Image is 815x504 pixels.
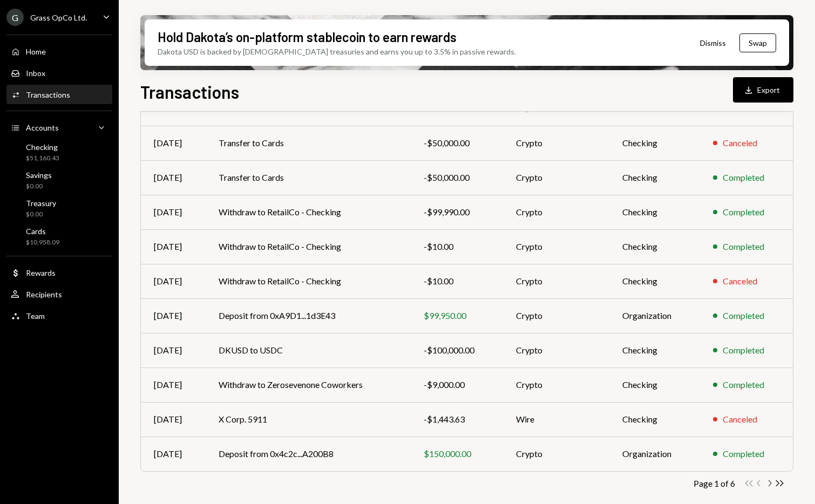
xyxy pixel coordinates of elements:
[424,206,490,219] div: -$99,990.00
[503,367,610,402] td: Crypto
[503,195,610,229] td: Crypto
[6,167,112,193] a: Savings$0.00
[503,264,610,298] td: Crypto
[424,309,490,322] div: $99,950.00
[158,28,457,46] div: Hold Dakota’s on-platform stablecoin to earn rewards
[154,206,193,219] div: [DATE]
[26,171,52,180] div: Savings
[6,63,112,83] a: Inbox
[154,378,193,391] div: [DATE]
[424,275,490,288] div: -$10.00
[424,378,490,391] div: -$9,000.00
[723,447,764,460] div: Completed
[723,171,764,184] div: Completed
[206,264,410,298] td: Withdraw to RetailCo - Checking
[158,46,516,57] div: Dakota USD is backed by [DEMOGRAPHIC_DATA] treasuries and earns you up to 3.5% in passive rewards.
[609,264,699,298] td: Checking
[206,126,410,160] td: Transfer to Cards
[206,298,410,333] td: Deposit from 0xA9D1...1d3E43
[206,195,410,229] td: Withdraw to RetailCo - Checking
[424,413,490,426] div: -$1,443.63
[26,238,59,247] div: $10,958.09
[733,77,793,103] button: Export
[503,160,610,195] td: Crypto
[723,137,757,149] div: Canceled
[26,69,45,78] div: Inbox
[723,378,764,391] div: Completed
[154,413,193,426] div: [DATE]
[503,298,610,333] td: Crypto
[424,447,490,460] div: $150,000.00
[26,123,59,132] div: Accounts
[503,229,610,264] td: Crypto
[26,154,59,163] div: $51,160.43
[424,240,490,253] div: -$10.00
[609,367,699,402] td: Checking
[503,333,610,367] td: Crypto
[26,199,56,208] div: Treasury
[140,81,239,103] h1: Transactions
[6,118,112,137] a: Accounts
[424,137,490,149] div: -$50,000.00
[609,437,699,471] td: Organization
[609,160,699,195] td: Checking
[154,344,193,357] div: [DATE]
[424,344,490,357] div: -$100,000.00
[26,90,70,99] div: Transactions
[609,229,699,264] td: Checking
[6,42,112,61] a: Home
[26,47,46,56] div: Home
[154,137,193,149] div: [DATE]
[154,447,193,460] div: [DATE]
[154,171,193,184] div: [DATE]
[723,413,757,426] div: Canceled
[723,309,764,322] div: Completed
[206,333,410,367] td: DKUSD to USDC
[723,240,764,253] div: Completed
[609,402,699,437] td: Checking
[26,290,62,299] div: Recipients
[26,227,59,236] div: Cards
[30,13,87,22] div: Grass OpCo Ltd.
[6,139,112,165] a: Checking$51,160.43
[723,206,764,219] div: Completed
[739,33,776,52] button: Swap
[26,268,56,277] div: Rewards
[6,263,112,282] a: Rewards
[206,402,410,437] td: X Corp. 5911
[609,195,699,229] td: Checking
[503,126,610,160] td: Crypto
[26,311,45,321] div: Team
[154,240,193,253] div: [DATE]
[154,275,193,288] div: [DATE]
[26,210,56,219] div: $0.00
[6,223,112,249] a: Cards$10,958.09
[206,437,410,471] td: Deposit from 0x4c2c...A200B8
[723,344,764,357] div: Completed
[609,333,699,367] td: Checking
[503,402,610,437] td: Wire
[6,284,112,304] a: Recipients
[503,437,610,471] td: Crypto
[609,298,699,333] td: Organization
[424,171,490,184] div: -$50,000.00
[206,367,410,402] td: Withdraw to Zerosevenone Coworkers
[26,182,52,191] div: $0.00
[206,160,410,195] td: Transfer to Cards
[6,306,112,325] a: Team
[694,478,735,488] div: Page 1 of 6
[6,85,112,104] a: Transactions
[206,229,410,264] td: Withdraw to RetailCo - Checking
[609,126,699,160] td: Checking
[6,9,24,26] div: G
[154,309,193,322] div: [DATE]
[26,142,59,152] div: Checking
[6,195,112,221] a: Treasury$0.00
[723,275,757,288] div: Canceled
[687,30,739,56] button: Dismiss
